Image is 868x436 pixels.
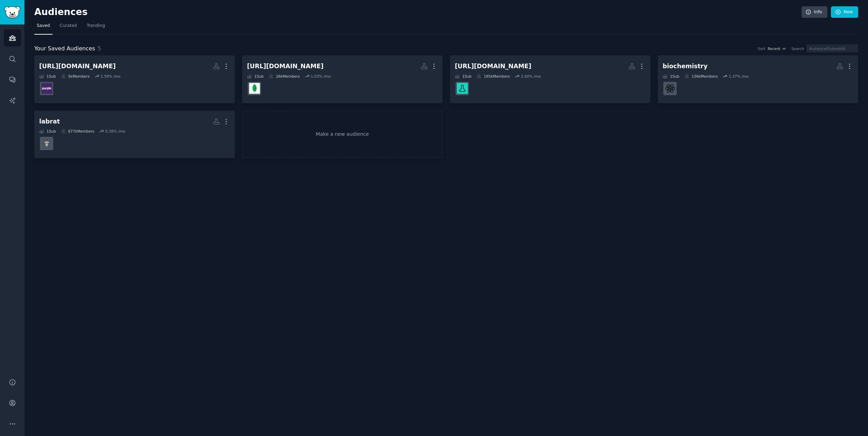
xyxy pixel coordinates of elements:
[39,74,56,79] div: 1 Sub
[729,74,749,79] div: 1.37 % /mo
[658,55,858,103] a: biochemistry1Sub136kMembers1.37% /moBiochemistry
[311,74,331,79] div: 1.03 % /mo
[105,129,125,134] div: 0.38 % /mo
[34,20,52,35] a: Saved
[521,74,541,79] div: 2.60 % /mo
[41,138,52,149] img: labrats
[247,62,324,71] div: [URL][DOMAIN_NAME]
[791,46,804,51] div: Search
[768,46,780,51] span: Recent
[665,83,676,94] img: Biochemistry
[39,129,56,134] div: 1 Sub
[61,74,90,79] div: 5k Members
[98,45,101,52] span: 5
[450,55,650,103] a: [URL][DOMAIN_NAME]1Sub195kMembers2.60% /mobiotech
[249,83,260,94] img: mongodb
[477,74,510,79] div: 195k Members
[39,62,116,71] div: [URL][DOMAIN_NAME]
[61,129,94,134] div: 677k Members
[455,62,531,71] div: [URL][DOMAIN_NAME]
[34,111,235,159] a: labrat1Sub677kMembers0.38% /molabrats
[242,111,443,159] a: Make a new audience
[684,74,718,79] div: 136k Members
[87,23,105,29] span: Trending
[768,46,786,51] button: Recent
[663,74,679,79] div: 1 Sub
[101,74,121,79] div: 1.59 % /mo
[269,74,300,79] div: 26k Members
[806,44,858,52] input: Audience/Subreddit
[60,23,77,29] span: Curated
[37,23,50,29] span: Saved
[84,20,107,35] a: Trending
[34,7,802,18] h2: Audiences
[41,83,52,94] img: LifeOnPurple
[34,44,95,53] span: Your Saved Audiences
[57,20,79,35] a: Curated
[39,117,60,126] div: labrat
[247,74,264,79] div: 1 Sub
[758,46,765,51] div: Sort
[831,6,858,18] a: New
[457,83,468,94] img: biotech
[34,55,235,103] a: [URL][DOMAIN_NAME]1Sub5kMembers1.59% /moLifeOnPurple
[455,74,472,79] div: 1 Sub
[663,62,707,71] div: biochemistry
[4,6,20,19] img: GummySearch logo
[242,55,443,103] a: [URL][DOMAIN_NAME]1Sub26kMembers1.03% /momongodb
[802,6,827,18] a: Info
